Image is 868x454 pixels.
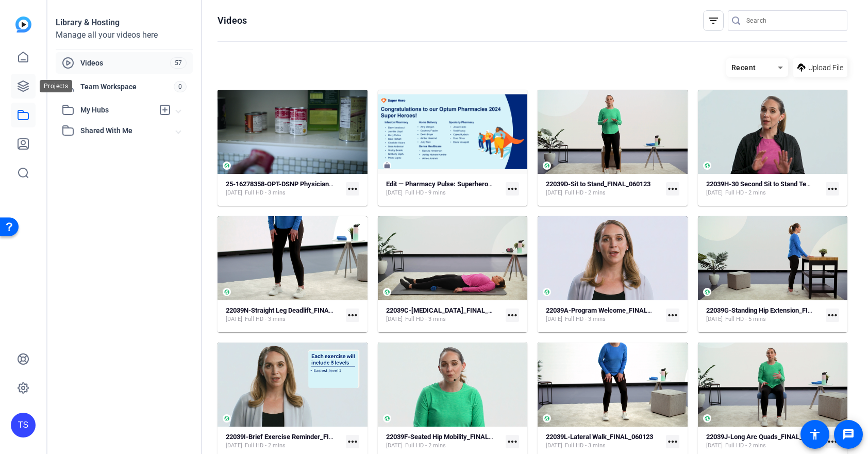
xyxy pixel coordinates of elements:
[226,306,342,323] a: 22039N-Straight Leg Deadlift_FINAL_060123[DATE]Full HD - 3 mins
[245,315,286,323] span: Full HD - 3 mins
[793,58,847,77] button: Upload File
[226,180,342,197] a: 25-16278358-OPT-DSNP Physicians-20250617[DATE]Full HD - 3 mins
[546,433,662,450] a: 22039L-Lateral Walk_FINAL_060123[DATE]Full HD - 3 mins
[546,315,562,323] span: [DATE]
[56,120,193,141] mat-expansion-panel-header: Shared With Me
[546,306,672,314] strong: 22039A-Program Welcome_FINAL_052323
[666,309,679,322] mat-icon: more_horiz
[386,315,403,323] span: [DATE]
[226,306,357,314] strong: 22039N-Straight Leg Deadlift_FINAL_060123
[40,80,72,92] div: Projects
[809,428,821,441] mat-icon: accessibility
[226,433,366,441] strong: 22039I-Brief Exercise Reminder_FINAL_060123
[80,82,174,92] span: Team Workspace
[245,442,286,450] span: Full HD - 2 mins
[346,182,359,196] mat-icon: more_horiz
[15,17,31,33] img: blue-gradient.svg
[386,442,403,450] span: [DATE]
[80,58,170,68] span: Videos
[546,180,650,188] strong: 22039D-Sit to Stand_FINAL_060123
[546,180,662,197] a: 22039D-Sit to Stand_FINAL_060123[DATE]Full HD - 2 mins
[218,14,247,27] h1: Videos
[725,442,766,450] span: Full HD - 2 mins
[746,14,839,27] input: Search
[826,435,839,448] mat-icon: more_horiz
[506,182,519,196] mat-icon: more_horiz
[546,433,653,441] strong: 22039L-Lateral Walk_FINAL_060123
[346,309,359,322] mat-icon: more_horiz
[386,433,513,441] strong: 22039F-Seated Hip Mobility_FINAL_052423
[226,315,242,323] span: [DATE]
[826,309,839,322] mat-icon: more_horiz
[706,306,845,314] strong: 22039G-Standing Hip Extension_FINAL_052323
[405,442,446,450] span: Full HD - 2 mins
[405,189,446,197] span: Full HD - 9 mins
[842,428,855,441] mat-icon: message
[808,62,843,73] span: Upload File
[226,433,342,450] a: 22039I-Brief Exercise Reminder_FINAL_060123[DATE]Full HD - 2 mins
[386,189,403,197] span: [DATE]
[386,306,510,314] strong: 22039C-[MEDICAL_DATA]_FINAL_022323
[245,189,286,197] span: Full HD - 3 mins
[565,315,606,323] span: Full HD - 3 mins
[226,180,364,188] strong: 25-16278358-OPT-DSNP Physicians-20250617
[506,435,519,448] mat-icon: more_horiz
[706,306,822,323] a: 22039G-Standing Hip Extension_FINAL_052323[DATE]Full HD - 5 mins
[706,180,858,188] strong: 22039H-30 Second Sit to Stand Test_FINAL_052323
[725,189,766,197] span: Full HD - 2 mins
[725,315,766,323] span: Full HD - 5 mins
[386,180,533,188] strong: Edit — Pharmacy Pulse: Superheroes No Graphics
[56,29,193,41] div: Manage all your videos here
[706,180,822,197] a: 22039H-30 Second Sit to Stand Test_FINAL_052323[DATE]Full HD - 2 mins
[706,433,822,450] a: 22039J-Long Arc Quads_FINAL_060123[DATE]Full HD - 2 mins
[706,433,824,441] strong: 22039J-Long Arc Quads_FINAL_060123
[826,182,839,196] mat-icon: more_horiz
[386,306,502,323] a: 22039C-[MEDICAL_DATA]_FINAL_022323[DATE]Full HD - 3 mins
[706,315,723,323] span: [DATE]
[546,442,562,450] span: [DATE]
[546,306,662,323] a: 22039A-Program Welcome_FINAL_052323[DATE]Full HD - 3 mins
[666,435,679,448] mat-icon: more_horiz
[666,182,679,196] mat-icon: more_horiz
[80,105,154,116] span: My Hubs
[386,180,502,197] a: Edit — Pharmacy Pulse: Superheroes No Graphics[DATE]Full HD - 9 mins
[80,125,176,136] span: Shared With Me
[706,442,723,450] span: [DATE]
[506,309,519,322] mat-icon: more_horiz
[226,189,242,197] span: [DATE]
[565,189,606,197] span: Full HD - 2 mins
[731,63,756,72] span: Recent
[706,189,723,197] span: [DATE]
[174,81,187,92] span: 0
[226,442,242,450] span: [DATE]
[346,435,359,448] mat-icon: more_horiz
[170,57,187,69] span: 57
[546,189,562,197] span: [DATE]
[405,315,446,323] span: Full HD - 3 mins
[707,14,720,27] mat-icon: filter_list
[386,433,502,450] a: 22039F-Seated Hip Mobility_FINAL_052423[DATE]Full HD - 2 mins
[11,413,36,437] div: TS
[56,100,193,120] mat-expansion-panel-header: My Hubs
[565,442,606,450] span: Full HD - 3 mins
[56,17,193,29] div: Library & Hosting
